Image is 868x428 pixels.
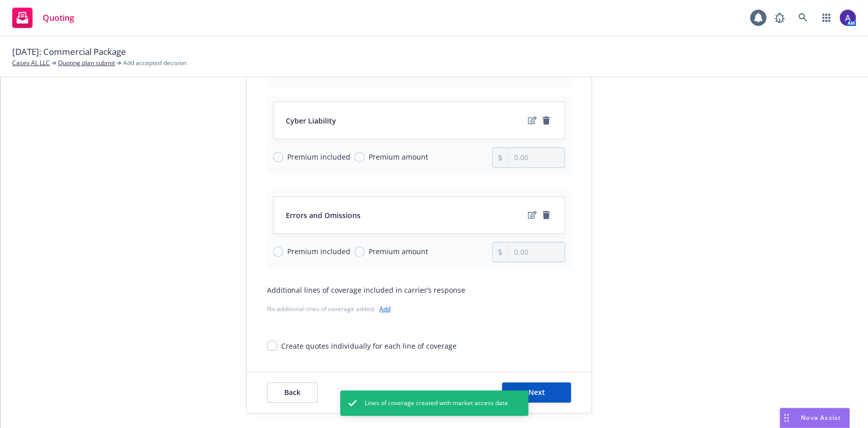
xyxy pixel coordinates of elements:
[780,408,793,427] div: Drag to move
[287,246,350,257] span: Premium included
[769,8,790,28] a: Report a Bug
[43,14,74,22] span: Quoting
[273,152,283,162] input: Premium included
[526,209,538,221] a: edit
[379,304,391,313] a: Add
[281,341,457,351] div: Create quotes individually for each line of coverage
[354,247,365,257] input: Premium amount
[273,247,283,257] input: Premium included
[840,10,856,26] img: photo
[508,148,564,167] input: 0.00
[58,58,115,68] a: Quoting plan submit
[12,45,126,58] span: [DATE]: Commercial Package
[267,285,571,295] div: Additional lines of coverage included in carrier’s response
[780,408,850,428] button: Nova Assist
[365,399,508,408] span: Lines of coverage created with market access data
[354,152,365,162] input: Premium amount
[267,303,571,314] div: No additional lines of coverage added.
[287,151,350,162] span: Premium included
[12,58,50,68] a: Casey AI, LLC
[540,114,552,127] a: remove
[369,246,428,257] span: Premium amount
[123,58,187,68] span: Add accepted decision
[286,115,336,126] span: Cyber Liability
[816,8,836,28] a: Switch app
[801,413,841,422] span: Nova Assist
[526,114,538,127] a: edit
[793,8,813,28] a: Search
[267,382,318,403] button: Back
[284,387,301,397] span: Back
[540,209,552,221] a: remove
[528,387,545,397] span: Next
[8,4,78,32] a: Quoting
[502,382,571,403] button: Next
[286,210,361,221] span: Errors and Omissions
[508,242,564,262] input: 0.00
[369,151,428,162] span: Premium amount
